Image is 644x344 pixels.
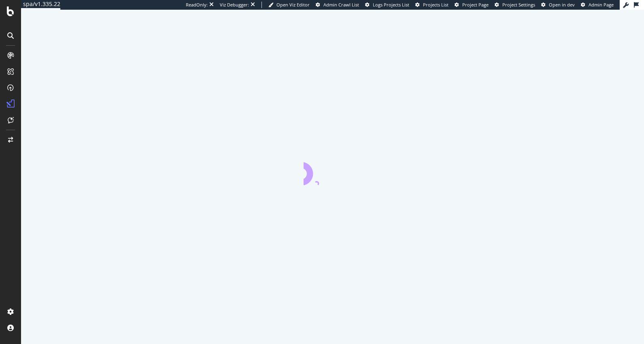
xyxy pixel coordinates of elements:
[316,2,359,8] a: Admin Crawl List
[373,2,409,8] span: Logs Projects List
[365,2,409,8] a: Logs Projects List
[423,2,448,8] span: Projects List
[268,2,310,8] a: Open Viz Editor
[549,2,575,8] span: Open in dev
[589,2,614,8] span: Admin Page
[581,2,614,8] a: Admin Page
[541,2,575,8] a: Open in dev
[323,2,359,8] span: Admin Crawl List
[304,156,362,185] div: animation
[415,2,448,8] a: Projects List
[455,2,489,8] a: Project Page
[495,2,535,8] a: Project Settings
[502,2,535,8] span: Project Settings
[186,2,208,8] div: ReadOnly:
[276,2,310,8] span: Open Viz Editor
[220,2,249,8] div: Viz Debugger:
[462,2,489,8] span: Project Page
